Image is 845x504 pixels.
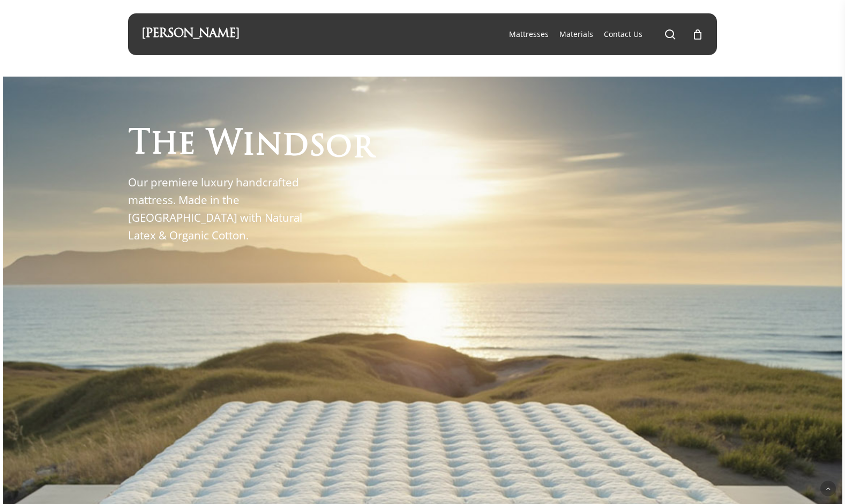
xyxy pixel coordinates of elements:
span: Materials [559,29,593,39]
a: [PERSON_NAME] [141,28,240,40]
p: Our premiere luxury handcrafted mattress. Made in the [GEOGRAPHIC_DATA] with Natural Latex & Orga... [128,174,329,244]
span: d [282,130,309,163]
a: Back to top [820,481,836,497]
span: W [206,129,242,162]
h1: The Windsor [128,128,375,161]
span: Contact Us [604,29,642,39]
nav: Main Menu [504,13,704,55]
span: o [326,132,352,164]
span: Mattresses [509,29,549,39]
span: i [242,130,255,162]
span: s [309,131,326,164]
a: Contact Us [604,29,642,40]
span: h [151,129,178,161]
a: Mattresses [509,29,549,40]
span: n [255,130,282,163]
span: e [178,129,196,162]
span: T [128,129,151,161]
span: r [352,132,375,165]
a: Materials [559,29,593,40]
